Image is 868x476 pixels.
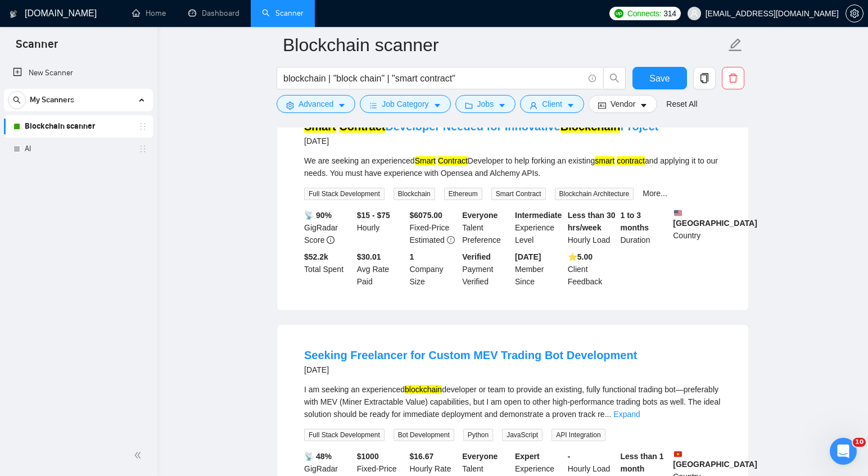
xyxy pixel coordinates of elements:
[632,67,687,89] button: Save
[722,73,744,83] span: delete
[649,71,670,85] span: Save
[304,134,658,148] div: [DATE]
[846,9,863,18] span: setting
[598,101,606,110] span: idcard
[394,188,435,200] span: Blockchain
[138,144,147,153] span: holder
[595,156,614,165] mark: smart
[382,98,428,110] span: Job Category
[304,188,385,200] span: Full Stack Development
[846,9,864,18] a: setting
[460,251,513,288] div: Payment Verified
[357,211,390,220] b: $15 - $75
[357,452,379,461] b: $ 1000
[304,429,385,441] span: Full Stack Development
[369,101,377,110] span: bars
[640,101,648,110] span: caret-down
[513,209,566,246] div: Experience Level
[283,31,726,59] input: Scanner name...
[673,450,757,469] b: [GEOGRAPHIC_DATA]
[438,156,468,165] mark: Contract
[673,209,757,228] b: [GEOGRAPHIC_DATA]
[663,7,676,20] span: 314
[338,101,346,110] span: caret-down
[286,101,294,110] span: setting
[408,251,460,288] div: Company Size
[304,252,328,261] b: $ 52.2k
[611,98,635,110] span: Vendor
[515,252,541,261] b: [DATE]
[567,101,575,110] span: caret-down
[666,98,697,110] a: Reset All
[462,211,498,220] b: Everyone
[491,188,546,200] span: Smart Contract
[614,9,623,18] img: upwork-logo.png
[13,62,144,84] a: New Scanner
[513,251,566,288] div: Member Since
[415,156,436,165] mark: Smart
[355,251,408,288] div: Avg Rate Paid
[4,62,153,84] li: New Scanner
[304,211,332,220] b: 📡 90%
[465,101,473,110] span: folder
[603,67,626,89] button: search
[410,452,434,461] b: $ 16.67
[542,98,562,110] span: Client
[498,101,506,110] span: caret-down
[674,209,682,217] img: 🇺🇸
[502,429,542,441] span: JavaScript
[25,115,132,138] a: Blockchain scanner
[530,101,537,110] span: user
[355,209,408,246] div: Hourly
[568,452,571,461] b: -
[621,211,649,232] b: 1 to 3 months
[7,36,67,60] span: Scanner
[846,4,864,22] button: setting
[410,211,442,220] b: $ 6075.00
[444,188,482,200] span: Ethereum
[410,235,445,244] span: Estimated
[302,209,355,246] div: GigRadar Score
[728,38,743,52] span: edit
[515,452,540,461] b: Expert
[357,252,381,261] b: $30.01
[722,67,744,89] button: delete
[408,209,460,246] div: Fixed-Price
[283,71,584,85] input: Search Freelance Jobs...
[515,211,562,220] b: Intermediate
[671,209,724,246] div: Country
[30,89,74,111] span: My Scanners
[617,156,645,165] mark: contract
[447,236,455,244] span: exclamation-circle
[299,98,333,110] span: Advanced
[410,252,414,261] b: 1
[566,209,618,246] div: Hourly Load
[462,252,491,261] b: Verified
[433,101,441,110] span: caret-down
[690,10,698,17] span: user
[8,91,26,109] button: search
[394,429,454,441] span: Bot Development
[25,138,132,160] a: AI
[694,73,715,83] span: copy
[853,438,866,447] span: 10
[8,96,25,104] span: search
[460,209,513,246] div: Talent Preference
[477,98,494,110] span: Jobs
[188,8,239,18] a: dashboardDashboard
[304,155,721,179] div: We are seeking an experienced Developer to help forking an existing and applying it to our needs....
[605,410,612,419] span: ...
[555,188,634,200] span: Blockchain Architecture
[674,450,682,458] img: 🇻🇳
[360,95,450,113] button: barsJob Categorycaret-down
[134,450,145,461] span: double-left
[132,8,166,18] a: homeHome
[463,429,493,441] span: Python
[589,75,596,82] span: info-circle
[621,452,664,473] b: Less than 1 month
[613,410,640,419] a: Expand
[568,211,616,232] b: Less than 30 hrs/week
[304,363,637,377] div: [DATE]
[277,95,355,113] button: settingAdvancedcaret-down
[304,383,721,420] div: I am seeking an experienced developer or team to provide an existing, fully functional trading bo...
